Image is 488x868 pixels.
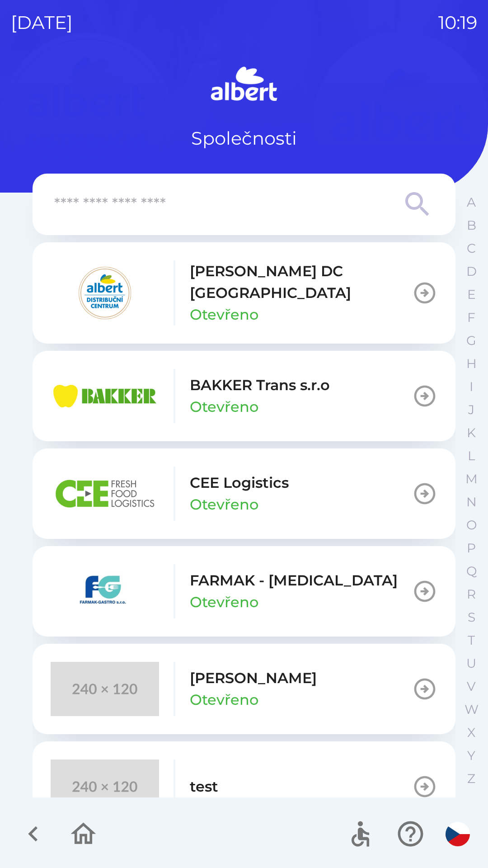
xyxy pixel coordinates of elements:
[51,564,159,618] img: 5ee10d7b-21a5-4c2b-ad2f-5ef9e4226557.png
[467,287,476,302] p: E
[438,9,477,36] p: 10:19
[460,329,483,352] button: G
[460,491,483,514] button: N
[465,471,478,487] p: M
[460,191,483,214] button: A
[460,421,483,444] button: K
[191,125,297,152] p: Společnosti
[460,375,483,398] button: I
[467,241,476,256] p: C
[467,425,476,441] p: K
[33,242,455,344] button: [PERSON_NAME] DC [GEOGRAPHIC_DATA]Otevřeno
[460,306,483,329] button: F
[460,629,483,652] button: T
[460,606,483,629] button: S
[466,356,477,372] p: H
[446,822,470,846] img: cs flag
[460,721,483,744] button: X
[460,260,483,283] button: D
[190,494,258,515] p: Otevřeno
[190,374,330,396] p: BAKKER Trans s.r.o
[190,396,258,418] p: Otevřeno
[460,675,483,698] button: V
[460,352,483,375] button: H
[467,310,475,325] p: F
[190,591,258,613] p: Otevřeno
[460,560,483,583] button: Q
[51,759,159,814] img: 240x120
[466,563,477,579] p: Q
[190,689,258,711] p: Otevřeno
[190,304,258,325] p: Otevřeno
[460,767,483,790] button: Z
[190,570,398,591] p: FARMAK - [MEDICAL_DATA]
[467,194,476,210] p: A
[460,467,483,491] button: M
[33,351,455,441] button: BAKKER Trans s.r.oOtevřeno
[467,586,476,602] p: R
[460,652,483,675] button: U
[467,771,475,787] p: Z
[460,214,483,237] button: B
[460,444,483,467] button: L
[468,448,475,464] p: L
[460,398,483,421] button: J
[467,725,475,741] p: X
[460,237,483,260] button: C
[469,379,473,395] p: I
[466,494,477,510] p: N
[467,679,476,694] p: V
[190,667,317,689] p: [PERSON_NAME]
[51,266,159,320] img: 092fc4fe-19c8-4166-ad20-d7efd4551fba.png
[466,333,476,349] p: G
[190,472,289,494] p: CEE Logistics
[33,644,455,734] button: [PERSON_NAME]Otevřeno
[51,662,159,716] img: 240x120
[468,632,475,648] p: T
[467,748,475,764] p: Y
[460,537,483,560] button: P
[468,402,474,418] p: J
[460,744,483,767] button: Y
[466,264,477,279] p: D
[460,698,483,721] button: W
[460,514,483,537] button: O
[466,517,477,533] p: O
[468,609,475,625] p: S
[11,9,73,36] p: [DATE]
[460,583,483,606] button: R
[33,741,455,832] button: test
[467,217,476,233] p: B
[460,283,483,306] button: E
[33,546,455,637] button: FARMAK - [MEDICAL_DATA]Otevřeno
[190,260,412,304] p: [PERSON_NAME] DC [GEOGRAPHIC_DATA]
[190,776,218,797] p: test
[51,369,159,423] img: eba99837-dbda-48f3-8a63-9647f5990611.png
[467,540,476,556] p: P
[51,467,159,521] img: ba8847e2-07ef-438b-a6f1-28de549c3032.png
[33,63,455,107] img: Logo
[465,702,479,717] p: W
[33,448,455,539] button: CEE LogisticsOtevřeno
[466,656,476,671] p: U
